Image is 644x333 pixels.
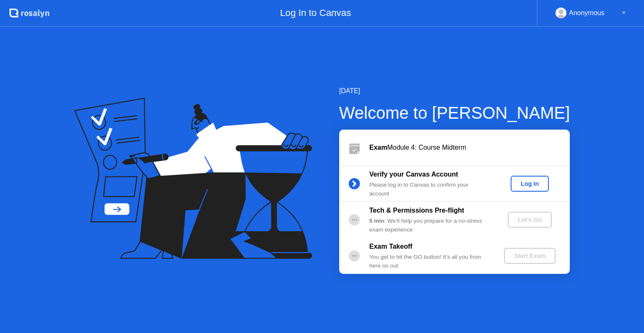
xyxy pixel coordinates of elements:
b: Tech & Permissions Pre-flight [369,207,464,214]
div: Anonymous [569,8,605,18]
button: Log In [511,176,549,192]
div: ▼ [622,8,626,18]
button: Start Exam [504,248,556,264]
div: Welcome to [PERSON_NAME] [339,100,570,125]
div: Log In [514,180,545,187]
div: [DATE] [339,86,570,96]
div: Module 4: Course Midterm [369,143,570,153]
div: You get to hit the GO button! It’s all you from here on out [369,253,490,270]
div: : We’ll help you prepare for a no-stress exam experience [369,217,490,234]
b: Exam Takeoff [369,243,413,250]
b: 5 min [369,218,384,224]
div: Let's Go [511,216,548,223]
b: Verify your Canvas Account [369,171,458,178]
div: Please log in to Canvas to confirm your account [369,181,490,198]
button: Let's Go [508,212,552,228]
div: Start Exam [507,252,552,259]
b: Exam [369,144,387,151]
